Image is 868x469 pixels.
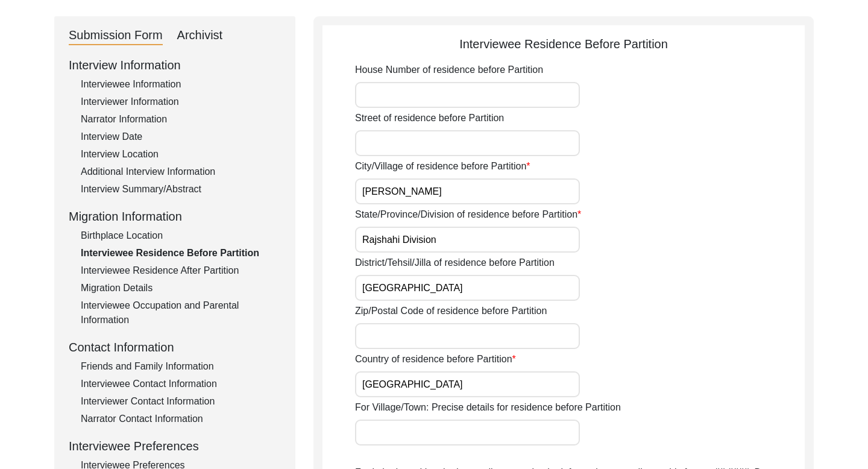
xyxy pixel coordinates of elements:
[81,77,281,92] div: Interviewee Information
[81,298,281,327] div: Interviewee Occupation and Parental Information
[81,412,281,426] div: Narrator Contact Information
[81,394,281,409] div: Interviewer Contact Information
[69,207,281,225] div: Migration Information
[81,228,281,243] div: Birthplace Location
[81,165,281,179] div: Additional Interview Information
[69,56,281,74] div: Interview Information
[69,437,281,455] div: Interviewee Preferences
[355,304,547,318] label: Zip/Postal Code of residence before Partition
[81,359,281,374] div: Friends and Family Information
[177,26,223,45] div: Archivist
[69,26,163,45] div: Submission Form
[81,263,281,278] div: Interviewee Residence After Partition
[81,182,281,197] div: Interview Summary/Abstract
[355,256,555,270] label: District/Tehsil/Jilla of residence before Partition
[81,246,281,260] div: Interviewee Residence Before Partition
[69,338,281,356] div: Contact Information
[322,35,805,53] div: Interviewee Residence Before Partition
[355,63,543,77] label: House Number of residence before Partition
[81,147,281,162] div: Interview Location
[81,95,281,109] div: Interviewer Information
[355,207,581,222] label: State/Province/Division of residence before Partition
[81,130,281,144] div: Interview Date
[81,281,281,295] div: Migration Details
[355,111,504,125] label: Street of residence before Partition
[81,377,281,391] div: Interviewee Contact Information
[81,112,281,127] div: Narrator Information
[355,400,621,415] label: For Village/Town: Precise details for residence before Partition
[355,159,530,174] label: City/Village of residence before Partition
[355,352,516,367] label: Country of residence before Partition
